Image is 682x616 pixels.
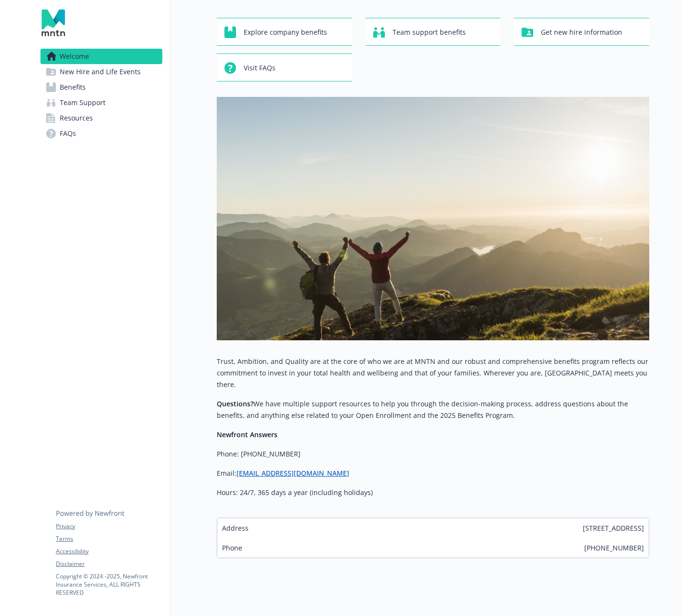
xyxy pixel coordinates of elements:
p: We have multiple support resources to help you through the decision-making process, address quest... [217,398,649,421]
span: Welcome [60,49,89,64]
button: Team support benefits [366,18,501,46]
span: Visit FAQs [244,59,275,77]
span: Explore company benefits [244,23,327,41]
p: Trust, Ambition, and Quality are at the core of who we are at MNTN and our robust and comprehensi... [217,356,649,390]
a: [EMAIL_ADDRESS][DOMAIN_NAME] [236,469,349,478]
span: Address [222,523,249,533]
a: Benefits [40,80,162,95]
strong: Newfront Answers [217,430,277,439]
a: Disclaimer [56,560,162,568]
a: Privacy [56,522,162,531]
span: Team support benefits [393,23,466,41]
p: Copyright © 2024 - 2025 , Newfront Insurance Services, ALL RIGHTS RESERVED [56,572,162,597]
span: [PHONE_NUMBER] [584,543,644,553]
a: Resources [40,110,162,126]
span: Team Support [60,95,105,110]
span: New Hire and Life Events [60,64,141,80]
p: Phone: [PHONE_NUMBER] [217,448,649,460]
span: Get new hire information [541,23,622,41]
button: Explore company benefits [217,18,352,46]
span: FAQs [60,126,76,141]
span: [STREET_ADDRESS] [583,523,644,533]
a: Terms [56,535,162,543]
span: Phone [222,543,242,553]
strong: Questions? [217,399,253,408]
span: Resources [60,110,93,126]
img: overview page banner [217,97,649,340]
a: Accessibility [56,547,162,556]
button: Get new hire information [514,18,649,46]
a: New Hire and Life Events [40,64,162,80]
span: Benefits [60,80,86,95]
p: Hours: 24/7, 365 days a year (including holidays)​ [217,487,649,498]
a: Team Support [40,95,162,110]
button: Visit FAQs [217,54,352,81]
a: Welcome [40,49,162,64]
p: Email: [217,468,649,479]
a: FAQs [40,126,162,141]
